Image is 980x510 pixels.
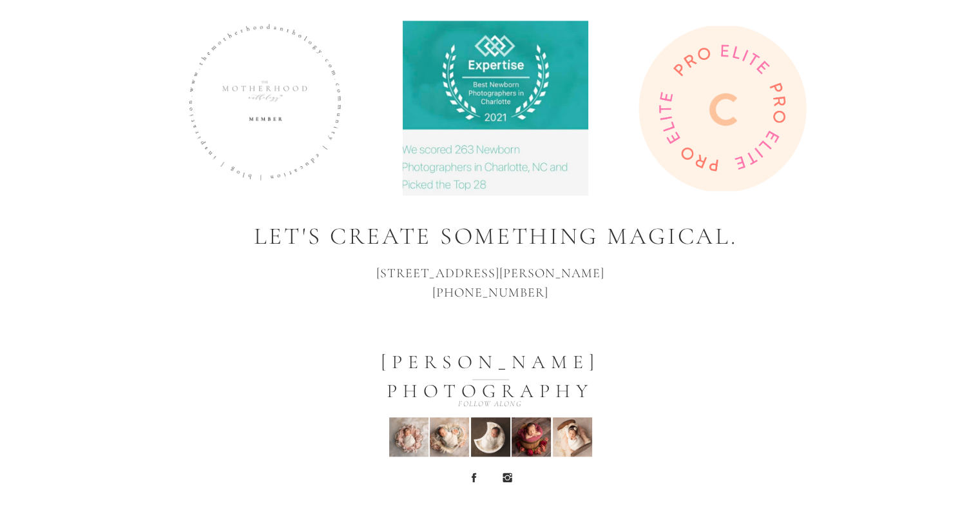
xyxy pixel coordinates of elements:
[294,348,687,370] p: [PERSON_NAME] photography
[249,219,742,248] a: Let's create something magical.
[318,264,664,309] p: [STREET_ADDRESS][PERSON_NAME] [PHONE_NUMBER]
[385,398,596,409] a: follow along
